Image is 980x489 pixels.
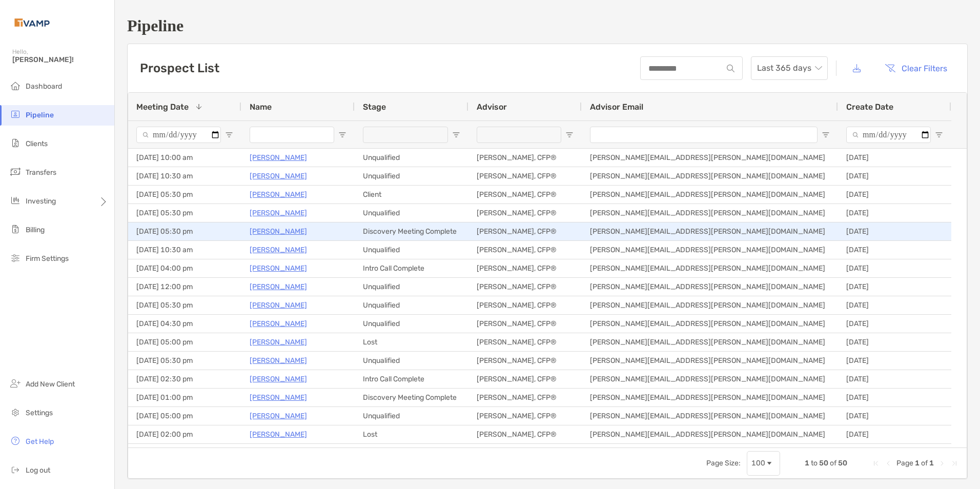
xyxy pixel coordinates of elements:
[250,446,307,459] p: [PERSON_NAME]
[128,425,241,443] div: [DATE] 02:00 pm
[250,225,307,238] a: [PERSON_NAME]
[128,204,241,222] div: [DATE] 05:30 pm
[468,425,582,443] div: [PERSON_NAME], CFP®
[468,241,582,259] div: [PERSON_NAME], CFP®
[582,315,838,333] div: [PERSON_NAME][EMAIL_ADDRESS][PERSON_NAME][DOMAIN_NAME]
[128,222,241,240] div: [DATE] 05:30 pm
[355,186,468,203] div: Client
[872,459,880,467] div: First Page
[468,186,582,203] div: [PERSON_NAME], CFP®
[757,57,822,79] span: Last 365 days
[935,131,943,139] button: Open Filter Menu
[838,407,951,425] div: [DATE]
[590,102,643,112] span: Advisor Email
[12,55,108,64] span: [PERSON_NAME]!
[877,57,955,79] button: Clear Filters
[9,137,22,149] img: clients icon
[136,102,189,112] span: Meeting Date
[819,459,828,467] span: 50
[838,315,951,333] div: [DATE]
[128,315,241,333] div: [DATE] 04:30 pm
[938,459,946,467] div: Next Page
[582,425,838,443] div: [PERSON_NAME][EMAIL_ADDRESS][PERSON_NAME][DOMAIN_NAME]
[128,389,241,406] div: [DATE] 01:00 pm
[838,259,951,277] div: [DATE]
[822,131,830,139] button: Open Filter Menu
[250,151,307,164] p: [PERSON_NAME]
[26,409,53,417] span: Settings
[929,459,934,467] span: 1
[727,65,734,72] img: input icon
[127,16,968,35] h1: Pipeline
[468,407,582,425] div: [PERSON_NAME], CFP®
[355,425,468,443] div: Lost
[250,391,307,404] a: [PERSON_NAME]
[12,4,52,41] img: Zoe Logo
[468,296,582,314] div: [PERSON_NAME], CFP®
[747,451,780,476] div: Page Size
[26,437,54,446] span: Get Help
[582,407,838,425] div: [PERSON_NAME][EMAIL_ADDRESS][PERSON_NAME][DOMAIN_NAME]
[128,259,241,277] div: [DATE] 04:00 pm
[582,241,838,259] div: [PERSON_NAME][EMAIL_ADDRESS][PERSON_NAME][DOMAIN_NAME]
[128,296,241,314] div: [DATE] 05:30 pm
[250,317,307,330] a: [PERSON_NAME]
[9,166,22,178] img: transfers icon
[590,127,818,143] input: Advisor Email Filter Input
[128,370,241,388] div: [DATE] 02:30 pm
[355,370,468,388] div: Intro Call Complete
[128,407,241,425] div: [DATE] 05:00 pm
[9,194,22,207] img: investing icon
[9,252,22,264] img: firm-settings icon
[468,278,582,296] div: [PERSON_NAME], CFP®
[846,127,931,143] input: Create Date Filter Input
[9,435,22,447] img: get-help icon
[838,459,847,467] span: 50
[884,459,892,467] div: Previous Page
[128,333,241,351] div: [DATE] 05:00 pm
[250,299,307,312] a: [PERSON_NAME]
[9,406,22,418] img: settings icon
[838,241,951,259] div: [DATE]
[468,333,582,351] div: [PERSON_NAME], CFP®
[582,204,838,222] div: [PERSON_NAME][EMAIL_ADDRESS][PERSON_NAME][DOMAIN_NAME]
[838,352,951,370] div: [DATE]
[468,370,582,388] div: [PERSON_NAME], CFP®
[838,278,951,296] div: [DATE]
[838,425,951,443] div: [DATE]
[250,354,307,367] a: [PERSON_NAME]
[9,463,22,476] img: logout icon
[355,352,468,370] div: Unqualified
[26,197,56,206] span: Investing
[582,167,838,185] div: [PERSON_NAME][EMAIL_ADDRESS][PERSON_NAME][DOMAIN_NAME]
[250,102,272,112] span: Name
[136,127,221,143] input: Meeting Date Filter Input
[26,139,48,148] span: Clients
[565,131,574,139] button: Open Filter Menu
[250,262,307,275] a: [PERSON_NAME]
[9,108,22,120] img: pipeline icon
[706,459,741,467] div: Page Size:
[838,222,951,240] div: [DATE]
[582,149,838,167] div: [PERSON_NAME][EMAIL_ADDRESS][PERSON_NAME][DOMAIN_NAME]
[250,428,307,441] a: [PERSON_NAME]
[355,241,468,259] div: Unqualified
[468,222,582,240] div: [PERSON_NAME], CFP®
[355,407,468,425] div: Unqualified
[468,167,582,185] div: [PERSON_NAME], CFP®
[128,167,241,185] div: [DATE] 10:30 am
[250,188,307,201] a: [PERSON_NAME]
[805,459,809,467] span: 1
[250,373,307,385] a: [PERSON_NAME]
[128,278,241,296] div: [DATE] 12:00 pm
[355,315,468,333] div: Unqualified
[838,370,951,388] div: [DATE]
[838,204,951,222] div: [DATE]
[250,207,307,219] a: [PERSON_NAME]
